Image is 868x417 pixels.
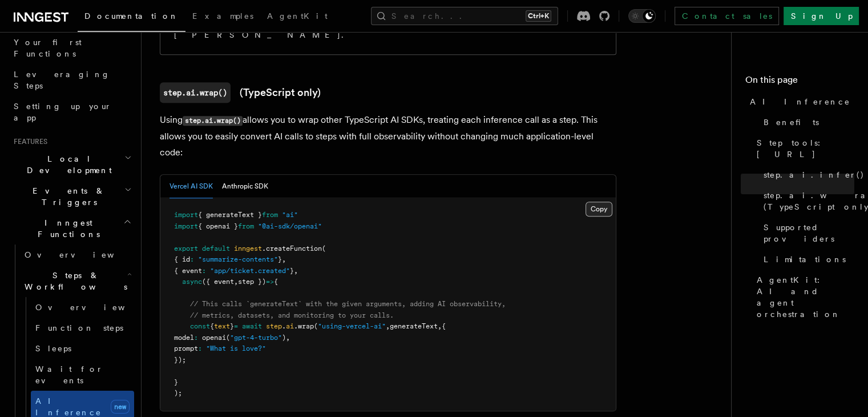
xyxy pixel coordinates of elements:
[757,274,854,320] span: AgentKit: AI and agent orchestration
[784,7,859,25] a: Sign Up
[31,318,134,338] a: Function steps
[174,211,198,219] span: import
[266,322,282,330] span: step
[745,73,854,91] h4: On this page
[174,344,198,352] span: prompt
[234,278,238,286] span: ,
[586,202,612,216] button: Copy
[278,255,282,263] span: }
[194,334,198,342] span: :
[20,270,127,292] span: Steps & Workflows
[222,175,268,198] button: Anthropic SDK
[759,217,854,249] a: Supported providers
[759,249,854,270] a: Limitations
[260,3,334,31] a: AgentKit
[258,222,322,230] span: "@ai-sdk/openai"
[190,322,210,330] span: const
[174,389,182,397] span: );
[174,356,186,364] span: });
[202,244,230,252] span: default
[111,400,130,414] span: new
[764,117,819,128] span: Benefits
[262,211,278,219] span: from
[185,3,260,31] a: Examples
[198,211,262,219] span: { generateText }
[174,255,190,263] span: { id
[238,278,266,286] span: step })
[174,244,198,252] span: export
[20,265,134,297] button: Steps & Workflows
[442,322,446,330] span: {
[35,344,71,353] span: Sleeps
[84,11,179,21] span: Documentation
[14,38,82,58] span: Your first Functions
[371,7,558,25] button: Search...Ctrl+K
[190,300,506,308] span: // This calls `generateText` with the given arguments, adding AI observability,
[31,338,134,359] a: Sleeps
[210,267,290,275] span: "app/ticket.created"
[238,222,254,230] span: from
[31,297,134,318] a: Overview
[182,278,202,286] span: async
[169,175,213,198] button: Vercel AI SDK
[35,303,153,312] span: Overview
[31,359,134,391] a: Wait for events
[282,322,286,330] span: .
[234,322,238,330] span: =
[386,322,390,330] span: ,
[750,96,850,107] span: AI Inference
[438,322,442,330] span: ,
[745,91,854,112] a: AI Inference
[9,137,47,146] span: Features
[757,137,854,160] span: Step tools: [URL]
[9,181,134,212] button: Events & Triggers
[262,244,322,252] span: .createFunction
[160,82,321,103] a: step.ai.wrap()(TypeScript only)
[230,334,282,342] span: "gpt-4-turbo"
[759,185,854,217] a: step.ai.wrap() (TypeScript only)
[198,344,202,352] span: :
[752,133,854,165] a: Step tools: [URL]
[274,278,278,286] span: {
[210,322,214,330] span: {
[202,334,226,342] span: openai
[14,70,110,90] span: Leveraging Steps
[20,244,134,265] a: Overview
[78,3,185,32] a: Documentation
[322,244,326,252] span: (
[282,255,286,263] span: ,
[318,322,386,330] span: "using-vercel-ai"
[286,322,294,330] span: ai
[764,222,854,244] span: Supported providers
[526,10,551,22] kbd: Ctrl+K
[190,311,394,319] span: // metrics, datasets, and monitoring to your calls.
[174,267,202,275] span: { event
[14,102,112,122] span: Setting up your app
[764,254,846,265] span: Limitations
[286,334,290,342] span: ,
[174,334,194,342] span: model
[628,9,656,23] button: Toggle dark mode
[282,334,286,342] span: )
[759,112,854,133] a: Benefits
[35,396,102,417] span: AI Inference
[214,322,230,330] span: text
[9,64,134,96] a: Leveraging Steps
[9,32,134,64] a: Your first Functions
[290,267,294,275] span: }
[294,322,314,330] span: .wrap
[242,322,262,330] span: await
[206,344,266,352] span: "What is love?"
[9,217,123,240] span: Inngest Functions
[675,7,779,25] a: Contact sales
[226,334,230,342] span: (
[174,222,198,230] span: import
[35,323,123,332] span: Function steps
[25,250,142,259] span: Overview
[9,153,124,176] span: Local Development
[202,278,234,286] span: ({ event
[294,267,298,275] span: ,
[183,116,243,126] code: step.ai.wrap()
[202,267,206,275] span: :
[314,322,318,330] span: (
